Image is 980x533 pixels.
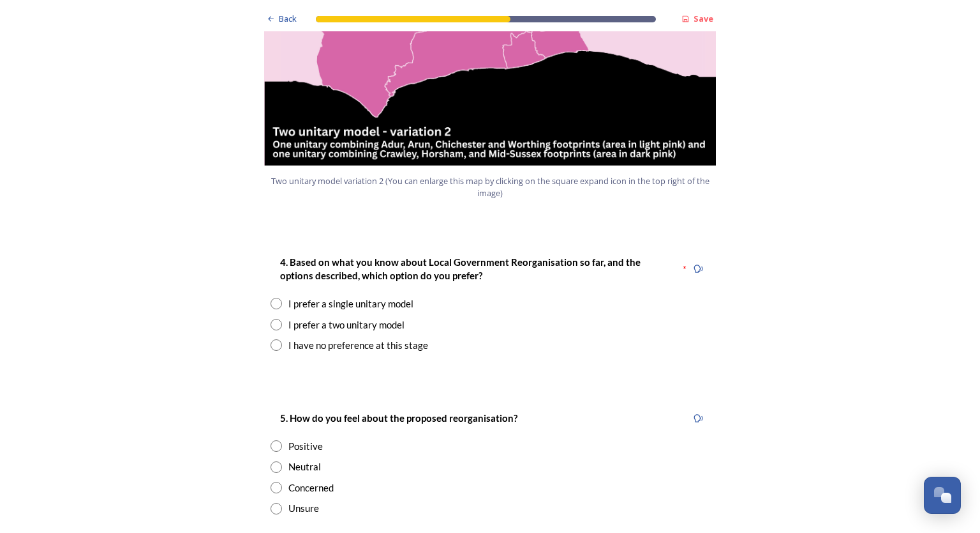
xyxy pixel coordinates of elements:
strong: 5. How do you feel about the proposed reorganisation? [280,412,517,424]
strong: Save [694,13,713,24]
span: Back [279,13,297,25]
strong: 4. Based on what you know about Local Government Reorganisation so far, and the options described... [280,256,642,281]
div: I have no preference at this stage [288,338,428,353]
div: I prefer a two unitary model [288,318,405,332]
div: I prefer a single unitary model [288,297,413,311]
div: Positive [288,439,323,454]
span: Two unitary model variation 2 (You can enlarge this map by clicking on the square expand icon in ... [270,175,710,199]
div: Concerned [288,481,334,495]
div: Unsure [288,501,319,516]
button: Open Chat [924,477,961,514]
div: Neutral [288,460,321,474]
